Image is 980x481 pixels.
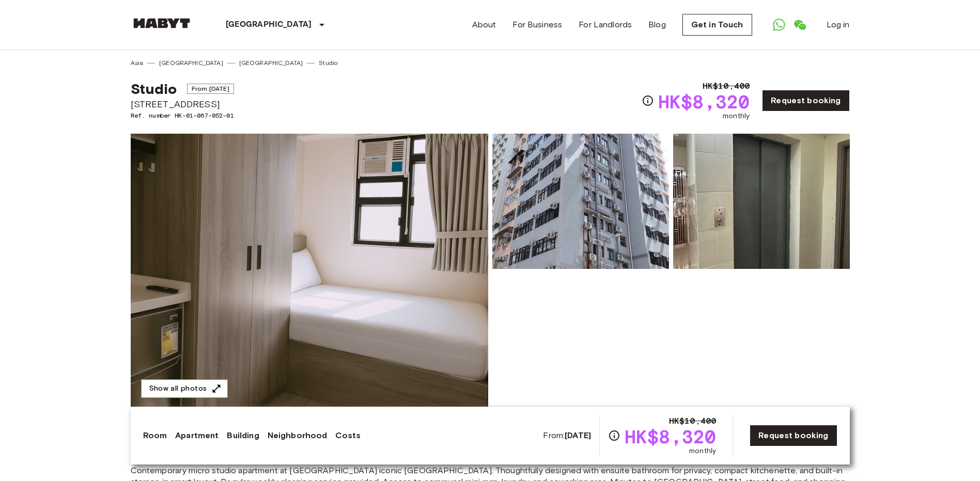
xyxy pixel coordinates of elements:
a: For Business [512,19,562,31]
span: Studio [131,80,177,98]
svg: Check cost overview for full price breakdown. Please note that discounts apply to new joiners onl... [608,429,620,442]
a: Studio [319,58,337,68]
a: Room [143,429,167,442]
a: Request booking [762,90,849,111]
a: Request booking [750,425,837,446]
a: Log in [827,19,850,31]
img: Picture of unit HK-01-067-052-01 [492,134,669,269]
a: Get in Touch [682,14,752,36]
a: Apartment [175,429,219,442]
svg: Check cost overview for full price breakdown. Please note that discounts apply to new joiners onl... [642,94,654,107]
img: Picture of unit HK-01-067-052-01 [673,134,850,269]
a: Costs [335,429,361,442]
span: monthly [723,111,750,121]
a: For Landlords [579,19,632,31]
a: Neighborhood [268,429,328,442]
span: From [DATE] [187,84,234,94]
span: HK$8,320 [625,427,716,446]
a: About [472,19,496,31]
a: [GEOGRAPHIC_DATA] [159,58,223,68]
span: Ref. number HK-01-067-052-01 [131,111,234,120]
img: Habyt [131,18,193,28]
span: [STREET_ADDRESS] [131,98,234,111]
span: HK$8,320 [658,92,750,111]
span: HK$10,400 [669,415,716,427]
b: [DATE] [565,430,591,440]
button: Show all photos [141,379,228,398]
p: [GEOGRAPHIC_DATA] [226,19,312,31]
a: Asia [131,58,144,68]
span: From: [543,430,591,441]
span: monthly [689,446,716,456]
span: HK$10,400 [703,80,750,92]
a: Open WhatsApp [769,14,789,35]
img: Marketing picture of unit HK-01-067-052-01 [131,134,488,408]
a: Building [227,429,259,442]
a: Blog [648,19,666,31]
a: [GEOGRAPHIC_DATA] [239,58,303,68]
a: Open WeChat [789,14,810,35]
